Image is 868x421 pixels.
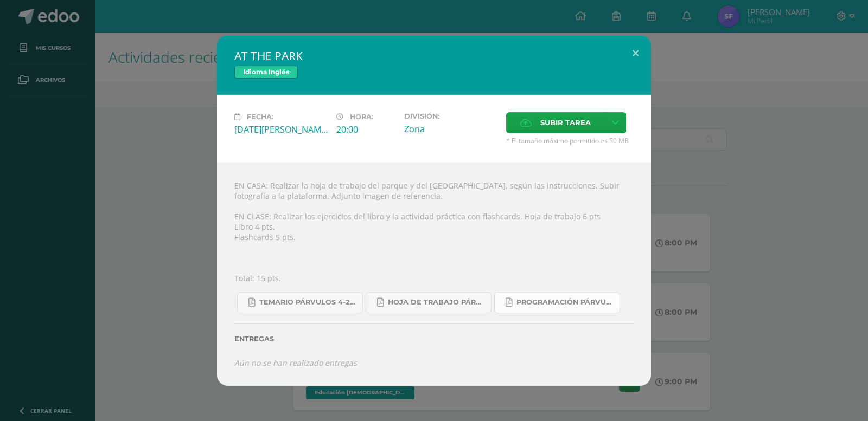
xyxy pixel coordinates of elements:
[366,292,492,313] a: Hoja de trabajo PÁRVULOS1.pdf
[234,335,634,343] label: Entregas
[234,358,357,368] i: Aún no se han realizado entregas
[234,66,298,79] span: Idioma Inglés
[217,163,651,386] div: EN CASA: Realizar la hoja de trabajo del parque y del [GEOGRAPHIC_DATA], según las instrucciones....
[404,112,497,120] label: División:
[620,35,651,72] button: Close (Esc)
[388,298,486,307] span: Hoja de trabajo PÁRVULOS1.pdf
[404,123,497,135] div: Zona
[259,298,357,307] span: Temario Párvulos 4-2025.pdf
[350,113,373,121] span: Hora:
[234,48,634,63] h2: AT THE PARK
[247,113,273,121] span: Fecha:
[494,292,620,313] a: Programación Párvulos Inglés A-B.pdf
[234,124,328,135] div: [DATE][PERSON_NAME]
[506,136,634,145] span: * El tamaño máximo permitido es 50 MB
[540,113,591,133] span: Subir tarea
[336,124,395,135] div: 20:00
[516,298,614,307] span: Programación Párvulos Inglés A-B.pdf
[237,292,363,313] a: Temario Párvulos 4-2025.pdf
